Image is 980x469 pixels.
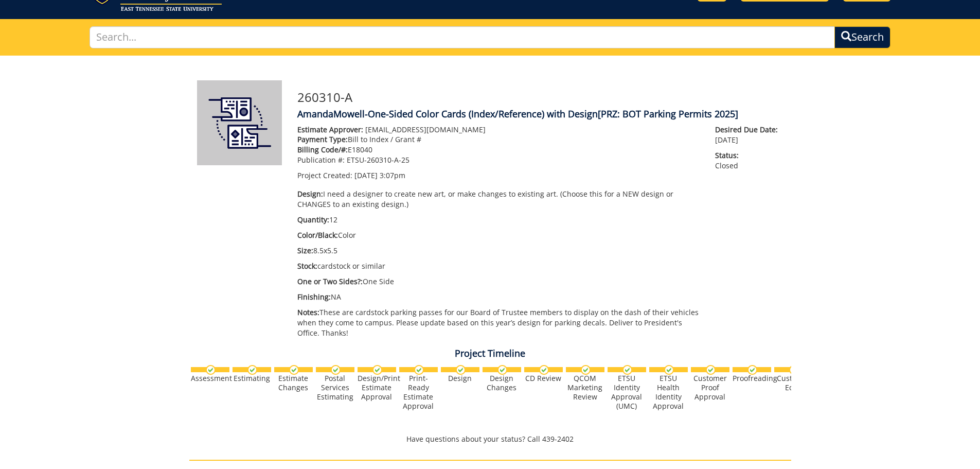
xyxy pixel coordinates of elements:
img: checkmark [372,365,382,375]
span: Notes: [297,307,319,317]
h4: AmandaMowell-One-Sided Color Cards (Index/Reference) with Design [297,109,783,119]
span: Billing Code/#: [297,145,348,154]
div: Postal Services Estimating [316,374,354,402]
div: QCOM Marketing Review [566,374,604,402]
p: 12 [297,215,700,225]
span: Project Created: [297,170,352,180]
img: checkmark [664,365,674,375]
h4: Project Timeline [189,349,791,359]
span: Stock: [297,261,317,271]
img: checkmark [706,365,716,375]
span: Size: [297,246,313,255]
div: Assessment [191,374,229,383]
p: NA [297,292,700,302]
div: Customer Edits [774,374,813,392]
img: checkmark [206,365,216,375]
div: Proofreading [733,374,771,383]
img: checkmark [456,365,466,375]
p: I need a designer to create new art, or make changes to existing art. (Choose this for a NEW desi... [297,189,700,210]
p: These are cardstock parking passes for our Board of Trustee members to display on the dash of the... [297,307,700,338]
span: [PRZ: BOT Parking Permits 2025] [598,108,738,120]
span: Estimate Approver: [297,125,363,134]
div: ETSU Health Identity Approval [649,374,688,411]
span: Quantity: [297,215,329,224]
span: [DATE] 3:07pm [354,170,405,180]
span: Status: [715,150,783,161]
span: Finishing: [297,292,331,302]
span: ETSU-260310-A-25 [347,155,409,165]
p: [DATE] [715,125,783,145]
p: E18040 [297,145,700,155]
img: checkmark [747,365,757,375]
div: ETSU Identity Approval (UMC) [608,374,646,411]
img: checkmark [622,365,632,375]
img: Product featured image [197,80,282,165]
p: One Side [297,276,700,287]
div: Estimating [233,374,271,383]
p: Closed [715,150,783,171]
div: Estimate Changes [274,374,313,392]
p: Have questions about your status? Call 439-2402 [189,434,791,444]
img: checkmark [247,365,257,375]
img: checkmark [331,365,341,375]
div: CD Review [524,374,563,383]
span: Desired Due Date: [715,125,783,135]
p: Bill to Index / Grant # [297,134,700,145]
div: Design [441,374,479,383]
div: Print-Ready Estimate Approval [399,374,438,411]
img: checkmark [289,365,299,375]
span: Payment Type: [297,134,348,144]
span: One or Two Sides?: [297,276,363,286]
img: checkmark [497,365,507,375]
p: 8.5x5.5 [297,246,700,256]
img: checkmark [789,365,799,375]
span: Color/Black: [297,230,338,240]
h3: 260310-A [297,91,783,104]
img: checkmark [581,365,591,375]
div: Design/Print Estimate Approval [358,374,396,402]
img: checkmark [414,365,424,375]
div: Customer Proof Approval [691,374,729,402]
span: Design: [297,189,323,199]
p: cardstock or similar [297,261,700,271]
input: Search... [90,26,835,48]
button: Search [834,26,890,48]
p: Color [297,230,700,240]
p: [EMAIL_ADDRESS][DOMAIN_NAME] [297,125,700,135]
div: Design Changes [483,374,521,392]
span: Publication #: [297,155,345,165]
img: checkmark [539,365,549,375]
